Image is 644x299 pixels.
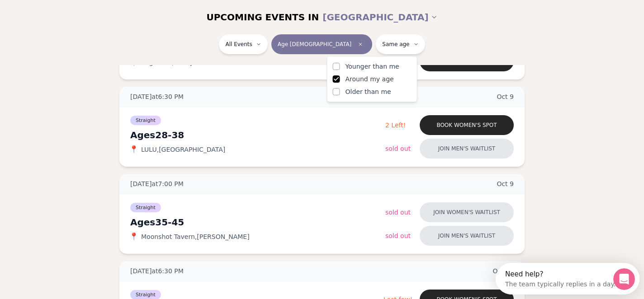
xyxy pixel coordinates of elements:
[613,268,635,290] iframe: Intercom live chat
[225,41,252,48] span: All Events
[346,62,399,71] span: Younger than me
[141,145,225,154] span: LULU , [GEOGRAPHIC_DATA]
[346,75,394,84] span: Around my age
[9,15,120,24] div: The team typically replies in a day.
[385,121,406,129] span: 2 Left!
[130,116,161,125] span: Straight
[130,146,137,153] span: 📍
[130,216,385,229] div: Ages 35-45
[420,139,514,159] button: Join men's waitlist
[355,39,366,50] span: Clear age
[333,75,340,83] button: Around my age
[130,92,184,101] span: [DATE] at 6:30 PM
[130,233,137,240] span: 📍
[385,145,411,152] span: Sold Out
[206,11,319,23] span: UPCOMING EVENTS IN
[4,4,147,28] div: Open Intercom Messenger
[346,87,391,96] span: Older than me
[493,266,514,276] span: Oct 14
[9,8,120,15] div: Need help?
[130,203,161,212] span: Straight
[420,202,514,222] button: Join women's waitlist
[141,232,250,241] span: Moonshot Tavern , [PERSON_NAME]
[382,41,409,48] span: Same age
[130,59,137,66] span: 📍
[130,266,184,276] span: [DATE] at 6:30 PM
[322,7,437,27] button: [GEOGRAPHIC_DATA]
[278,41,351,48] span: Age [DEMOGRAPHIC_DATA]
[376,34,425,54] button: Same age
[219,34,267,54] button: All Events
[385,232,411,239] span: Sold Out
[496,263,639,294] iframe: Intercom live chat discovery launcher
[130,179,184,188] span: [DATE] at 7:00 PM
[130,129,385,141] div: Ages 28-38
[420,226,514,246] button: Join men's waitlist
[333,63,340,70] button: Younger than me
[271,34,372,54] button: Age [DEMOGRAPHIC_DATA]Clear age
[333,88,340,95] button: Older than me
[497,179,514,188] span: Oct 9
[420,115,514,135] button: Book women's spot
[497,92,514,101] span: Oct 9
[385,209,411,216] span: Sold Out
